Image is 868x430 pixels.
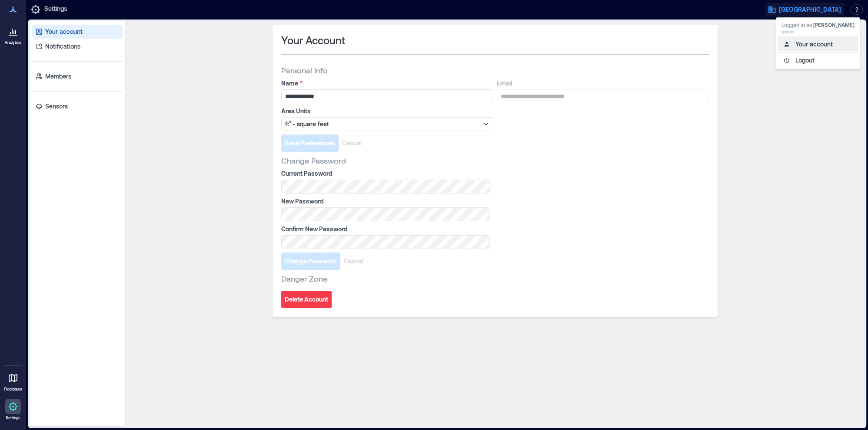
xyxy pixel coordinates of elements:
p: Analytics [5,40,21,45]
p: Sensors [45,102,68,111]
button: Delete Account [281,291,332,308]
span: Cancel [344,257,363,266]
span: [GEOGRAPHIC_DATA] [779,5,841,14]
a: Notifications [32,39,123,53]
p: Settings [6,415,20,420]
p: Floorplans [4,387,22,392]
span: [PERSON_NAME] [813,22,855,28]
button: Cancel [339,135,365,152]
p: admin [782,28,855,35]
span: Change Password [285,257,337,266]
label: Area Units [281,107,492,115]
p: Settings [44,4,67,15]
p: Your account [45,27,83,36]
span: Danger Zone [281,273,327,284]
button: [GEOGRAPHIC_DATA] [765,3,844,16]
a: Members [32,69,123,83]
span: Your Account [281,33,345,47]
span: Personal Info [281,65,328,75]
p: Members [45,72,71,81]
label: Name [281,79,492,88]
button: Change Password [281,253,340,270]
a: Sensors [32,99,123,113]
button: Save Preferences [281,135,339,152]
span: Cancel [342,139,362,148]
a: Your account [32,25,123,39]
a: Analytics [2,21,24,48]
span: Delete Account [285,295,328,304]
span: Save Preferences [285,139,335,148]
a: Settings [3,396,23,423]
p: Notifications [45,42,80,51]
span: Change Password [281,155,346,166]
label: Confirm New Password [281,225,488,233]
p: Logged in as [782,21,855,28]
button: Cancel [340,253,367,270]
a: Floorplans [1,368,25,394]
label: Current Password [281,169,488,178]
label: New Password [281,197,488,206]
label: Email [497,79,707,88]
